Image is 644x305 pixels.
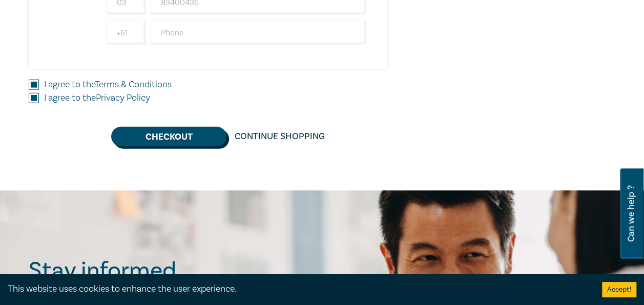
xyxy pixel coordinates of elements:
a: Privacy Policy [96,92,150,104]
label: I agree to the [44,78,172,91]
a: Continue Shopping [226,127,333,146]
button: Checkout [111,127,226,146]
input: +61 [106,21,146,45]
button: Accept cookies [602,282,636,297]
span: Can we help ? [626,175,636,253]
h2: Stay informed. [29,257,271,284]
div: This website uses cookies to enhance the user experience. [8,282,587,296]
label: I agree to the [44,91,150,105]
input: Phone [150,21,367,45]
a: Terms & Conditions [95,79,172,90]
